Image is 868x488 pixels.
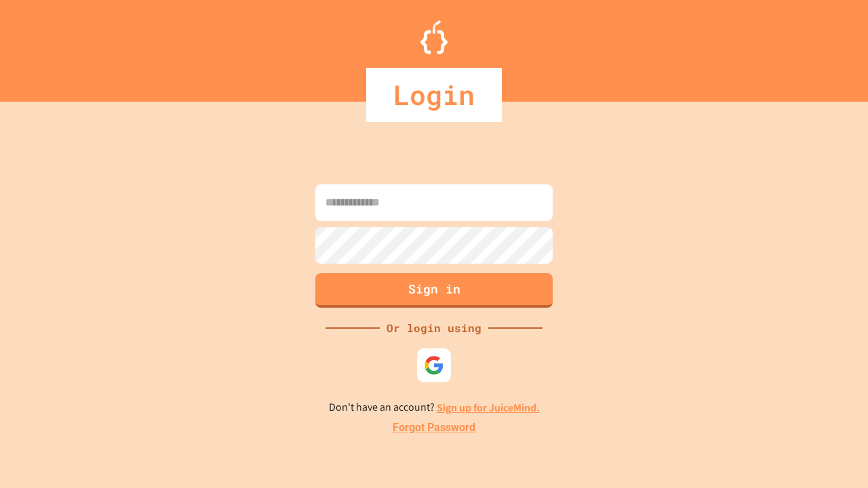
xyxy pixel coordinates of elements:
[420,20,448,54] img: Logo.svg
[380,320,488,336] div: Or login using
[329,399,540,416] p: Don't have an account?
[811,434,854,474] iframe: chat widget
[424,355,444,375] img: google-icon.svg
[393,420,475,436] a: Forgot Password
[366,68,502,122] div: Login
[315,273,553,308] button: Sign in
[437,401,540,415] a: Sign up for JuiceMind.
